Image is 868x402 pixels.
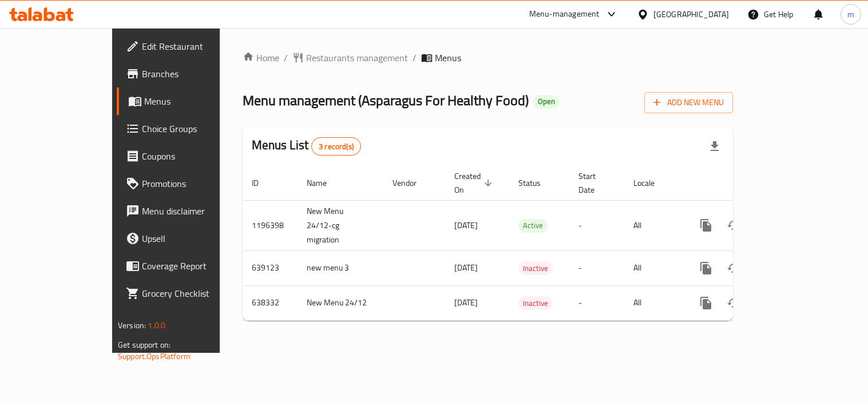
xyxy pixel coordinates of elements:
[117,225,257,252] a: Upsell
[518,219,548,232] span: Active
[692,254,720,282] button: more
[624,200,683,250] td: All
[142,177,248,190] span: Promotions
[284,51,288,65] li: /
[847,8,854,21] span: m
[142,286,248,300] span: Grocery Checklist
[117,33,257,60] a: Edit Restaurant
[118,337,171,352] span: Get support on:
[243,87,529,113] span: Menu management ( Asparagus For Healthy Food )
[454,169,496,197] span: Created On
[518,296,553,310] div: Inactive
[117,142,257,170] a: Coupons
[569,250,624,285] td: -
[578,169,611,197] span: Start Date
[633,176,669,190] span: Locale
[117,87,257,115] a: Menus
[142,122,248,136] span: Choice Groups
[117,252,257,280] a: Coverage Report
[454,295,478,310] span: [DATE]
[529,7,600,21] div: Menu-management
[142,67,248,81] span: Branches
[307,176,342,190] span: Name
[243,200,298,250] td: 1196398
[142,259,248,273] span: Coverage Report
[683,166,811,201] th: Actions
[653,8,729,21] div: [GEOGRAPHIC_DATA]
[298,250,383,285] td: new menu 3
[148,318,165,333] span: 1.0.0
[243,51,279,65] a: Home
[252,176,274,190] span: ID
[644,92,733,113] button: Add New Menu
[117,280,257,307] a: Grocery Checklist
[252,137,361,156] h2: Menus List
[624,250,683,285] td: All
[533,97,560,106] span: Open
[454,260,478,275] span: [DATE]
[701,133,728,160] div: Export file
[533,95,560,109] div: Open
[142,232,248,245] span: Upsell
[624,285,683,320] td: All
[298,285,383,320] td: New Menu 24/12
[117,115,257,142] a: Choice Groups
[118,349,191,364] a: Support.OpsPlatform
[142,39,248,53] span: Edit Restaurant
[243,285,298,320] td: 638332
[306,51,408,65] span: Restaurants management
[692,212,720,239] button: more
[720,289,747,317] button: Change Status
[569,200,624,250] td: -
[720,254,747,282] button: Change Status
[569,285,624,320] td: -
[518,262,553,275] span: Inactive
[142,149,248,163] span: Coupons
[720,212,747,239] button: Change Status
[243,250,298,285] td: 639123
[413,51,417,65] li: /
[518,176,556,190] span: Status
[518,297,553,310] span: Inactive
[117,197,257,225] a: Menu disclaimer
[454,218,478,233] span: [DATE]
[144,94,248,108] span: Menus
[653,95,724,110] span: Add New Menu
[118,318,146,333] span: Version:
[311,137,361,156] div: Total records count
[117,170,257,197] a: Promotions
[117,60,257,87] a: Branches
[292,51,408,65] a: Restaurants management
[435,51,461,65] span: Menus
[692,289,720,317] button: more
[298,200,383,250] td: New Menu 24/12-cg migration
[312,141,360,152] span: 3 record(s)
[518,261,553,275] div: Inactive
[142,204,248,218] span: Menu disclaimer
[243,166,811,321] table: enhanced table
[243,51,733,65] nav: breadcrumb
[393,176,431,190] span: Vendor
